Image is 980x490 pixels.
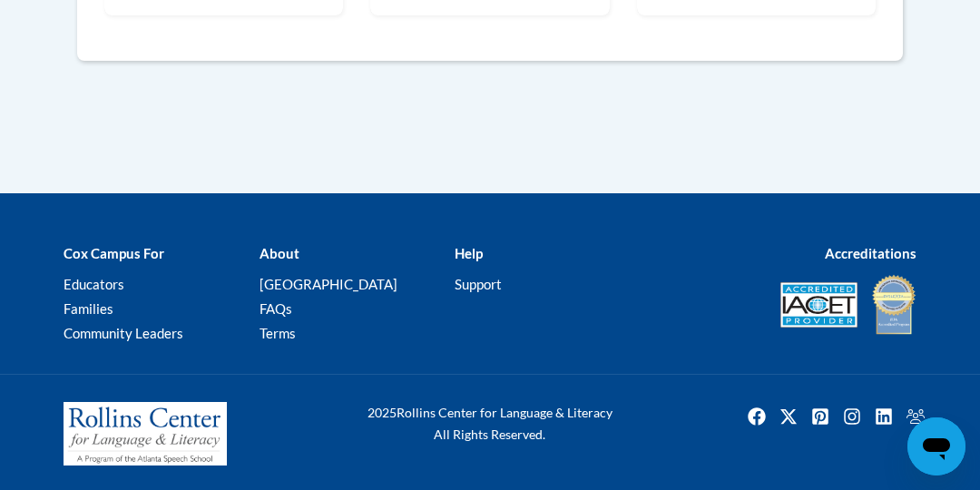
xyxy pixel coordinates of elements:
img: Pinterest icon [806,402,835,431]
img: Accredited IACET® Provider [780,282,857,328]
a: Twitter [774,402,803,431]
a: Families [64,300,113,317]
a: Community Leaders [64,325,183,341]
a: Educators [64,276,124,292]
a: Facebook Group [901,402,930,431]
span: 2025 [367,405,397,420]
img: Instagram icon [838,402,867,431]
a: FAQs [260,300,292,317]
b: About [260,245,299,261]
b: Accreditations [825,245,916,261]
a: Pinterest [806,402,835,431]
a: [GEOGRAPHIC_DATA] [260,276,397,292]
a: Support [455,276,502,292]
a: Facebook [742,402,771,431]
img: IDA® Accredited [871,273,916,337]
a: Linkedin [869,402,898,431]
a: Terms [260,325,296,341]
iframe: Button to launch messaging window, conversation in progress [907,417,965,475]
img: LinkedIn icon [869,402,898,431]
div: Rollins Center for Language & Literacy All Rights Reserved. [343,402,636,446]
img: Twitter icon [774,402,803,431]
img: Facebook group icon [901,402,930,431]
b: Cox Campus For [64,245,164,261]
b: Help [455,245,483,261]
img: Facebook icon [742,402,771,431]
a: Instagram [838,402,867,431]
img: Rollins Center for Language & Literacy - A Program of the Atlanta Speech School [64,402,227,465]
